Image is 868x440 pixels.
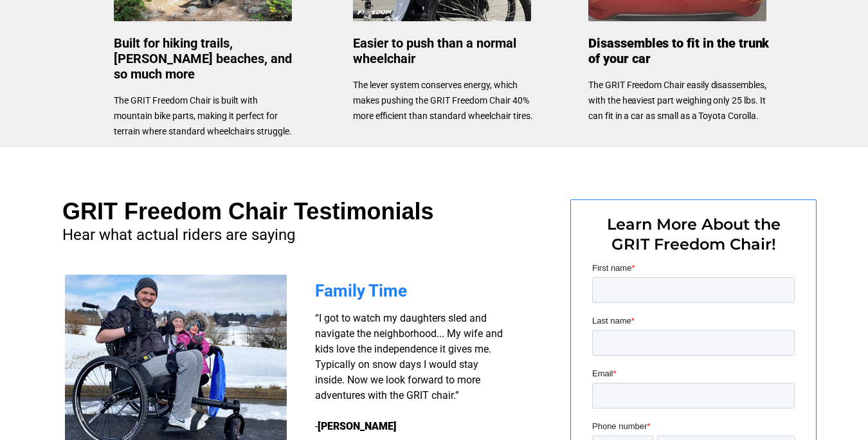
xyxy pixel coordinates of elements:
strong: [PERSON_NAME] [318,420,397,432]
span: Easier to push than a normal wheelchair [353,35,516,66]
span: Hear what actual riders are saying [62,226,295,244]
span: The GRIT Freedom Chair easily disassembles, with the heaviest part weighing only 25 lbs. It can f... [588,80,766,121]
span: The GRIT Freedom Chair is built with mountain bike parts, making it perfect for terrain where sta... [114,95,292,136]
span: Built for hiking trails, [PERSON_NAME] beaches, and so much more [114,35,292,82]
span: GRIT Freedom Chair Testimonials [62,198,433,225]
span: Family Time [315,281,407,300]
span: Disassembles to fit in the trunk of your car [588,35,769,66]
span: Learn More About the GRIT Freedom Chair! [607,215,781,253]
span: “I got to watch my daughters sled and navigate the neighborhood... My wife and kids love the inde... [315,312,503,432]
span: The lever system conserves energy, which makes pushing the GRIT Freedom Chair 40% more efficient ... [353,80,533,121]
